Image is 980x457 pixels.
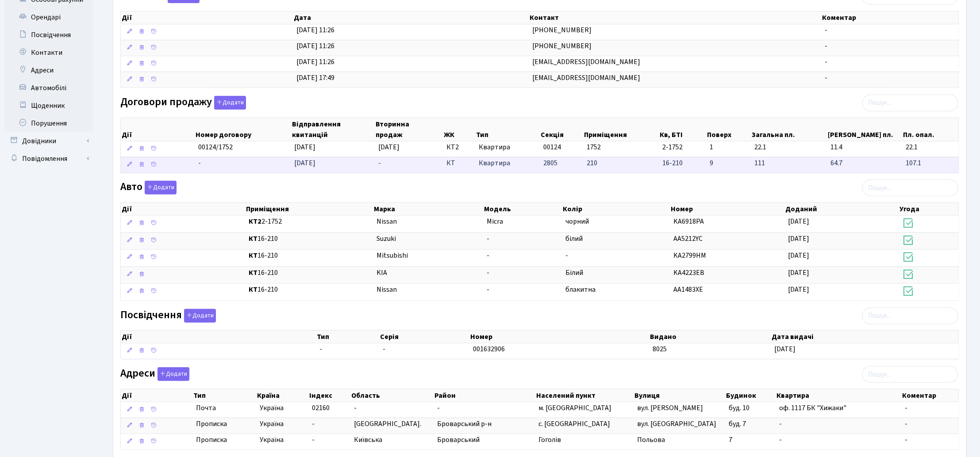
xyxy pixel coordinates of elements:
[831,142,899,152] span: 11.4
[4,79,93,97] a: Автомобілі
[780,419,782,429] span: -
[825,73,827,83] span: -
[296,25,334,35] span: [DATE] 11:26
[780,403,847,413] span: оф. 1117 БК "Хижаки"
[291,118,375,141] th: Відправлення квитанцій
[788,285,809,294] span: [DATE]
[379,331,469,343] th: Серія
[249,285,257,294] b: КТ
[377,234,396,244] span: Suzuki
[377,285,397,294] span: Nissan
[543,142,561,152] span: 00124
[155,366,189,381] a: Додати
[437,419,492,429] span: Броварський р-н
[583,118,659,141] th: Приміщення
[788,234,809,244] span: [DATE]
[145,181,177,194] button: Авто
[827,118,902,141] th: [PERSON_NAME] пл.
[260,419,305,429] span: Україна
[120,96,246,110] label: Договори продажу
[487,285,489,294] span: -
[821,11,959,24] th: Коментар
[906,142,955,152] span: 22.1
[662,158,703,168] span: 16-210
[4,44,93,61] a: Контакти
[120,367,189,381] label: Адреси
[312,419,315,429] span: -
[905,419,907,429] span: -
[192,389,256,402] th: Тип
[788,251,809,260] span: [DATE]
[249,268,369,278] span: 16-210
[249,234,369,244] span: 16-210
[543,158,557,168] span: 2805
[373,203,483,215] th: Марка
[121,389,192,402] th: Дії
[184,309,216,323] button: Посвідчення
[295,158,316,168] span: [DATE]
[825,57,827,67] span: -
[121,203,246,215] th: Дії
[249,217,261,226] b: КТ2
[142,179,177,195] a: Додати
[532,57,640,67] span: [EMAIL_ADDRESS][DOMAIN_NAME]
[862,366,958,383] input: Пошук...
[316,331,380,343] th: Тип
[659,118,707,141] th: Кв, БТІ
[710,158,747,168] span: 9
[437,435,480,445] span: Броварський
[673,285,703,294] span: АА1483ХЕ
[214,96,246,110] button: Договори продажу
[354,435,382,445] span: Київська
[446,158,472,168] span: КТ
[862,308,958,324] input: Пошук...
[293,11,529,24] th: Дата
[196,419,227,429] span: Прописка
[862,95,958,111] input: Пошук...
[729,419,746,429] span: буд. 7
[383,344,385,354] span: -
[487,217,503,226] span: Micra
[539,435,561,445] span: Гоголів
[539,419,611,429] span: с. [GEOGRAPHIC_DATA]
[784,203,899,215] th: Доданий
[158,367,189,381] button: Адреси
[637,403,703,413] span: вул. [PERSON_NAME]
[212,94,246,110] a: Додати
[121,118,195,141] th: Дії
[771,331,959,343] th: Дата видачі
[196,435,227,445] span: Прописка
[634,389,725,402] th: Вулиця
[566,251,569,260] span: -
[312,435,315,445] span: -
[249,251,257,260] b: КТ
[906,158,955,168] span: 107.1
[249,268,257,278] b: КТ
[725,389,776,402] th: Будинок
[825,41,827,51] span: -
[566,234,583,244] span: білий
[4,61,93,79] a: Адреси
[825,25,827,35] span: -
[121,331,316,343] th: Дії
[862,179,958,196] input: Пошук...
[670,203,784,215] th: Номер
[562,203,670,215] th: Колір
[378,158,381,168] span: -
[434,389,535,402] th: Район
[198,158,201,168] span: -
[535,389,634,402] th: Населений пункт
[4,26,93,44] a: Посвідчення
[831,158,899,168] span: 64.7
[470,331,649,343] th: Номер
[320,344,376,354] span: -
[260,435,305,445] span: Україна
[260,403,305,413] span: Україна
[4,97,93,114] a: Щоденник
[249,285,369,295] span: 16-210
[4,150,93,168] a: Повідомлення
[4,114,93,132] a: Порушення
[637,419,716,429] span: вул. [GEOGRAPHIC_DATA]
[637,435,665,445] span: Польова
[479,158,536,168] span: Квартира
